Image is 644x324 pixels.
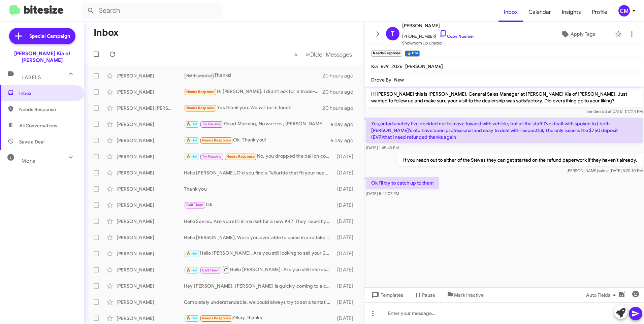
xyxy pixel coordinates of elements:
[202,122,222,126] span: Try Pausing
[117,121,184,128] div: [PERSON_NAME]
[117,234,184,241] div: [PERSON_NAME]
[366,118,643,143] p: Yes,unfortunately I've decided not to move foward with vehicle, but all the staff I've dealt with...
[600,109,611,114] span: said at
[117,266,184,273] div: [PERSON_NAME]
[586,2,613,22] a: Profile
[186,251,198,256] span: 🔥 Hot
[334,186,359,192] div: [DATE]
[398,154,643,166] p: If you reach out to either of the Steves they can get started on the refund paperwork if they hav...
[184,72,322,79] div: Thanks!
[322,89,359,95] div: 20 hours ago
[618,5,630,17] div: CM
[117,186,184,192] div: [PERSON_NAME]
[305,50,309,59] span: »
[498,2,523,22] a: Inbox
[22,74,41,80] span: Labels
[184,153,334,160] div: No, you dropped the ball on communication
[402,22,474,30] span: [PERSON_NAME]
[186,73,212,78] span: Not-Interested
[334,153,359,160] div: [DATE]
[391,63,402,69] span: 2026
[441,289,489,301] button: Mark Inactive
[405,51,419,57] small: 🔥 Hot
[422,289,435,301] span: Pause
[364,289,409,301] button: Templates
[117,105,184,111] div: [PERSON_NAME] [PERSON_NAME]
[322,105,359,111] div: 20 hours ago
[186,154,198,159] span: 🔥 Hot
[366,191,399,196] span: [DATE] 5:42:07 PM
[184,104,322,112] div: Yes thank you. We will be in touch
[371,63,378,69] span: Kia
[184,169,334,176] div: Hello [PERSON_NAME], Did you find a Telluride that fit your needs?
[184,234,334,241] div: Hello [PERSON_NAME], Were you ever able to come in and take a look at the Telluride?
[543,28,612,40] button: Apply Tags
[29,33,70,39] span: Special Campaign
[19,106,76,113] span: Needs Response
[439,34,474,39] a: Copy Number
[371,51,402,57] small: Needs Response
[366,88,643,107] p: Hi [PERSON_NAME] this is [PERSON_NAME], General Sales Manager at [PERSON_NAME] Kia of [PERSON_NAM...
[202,268,220,272] span: Call Them
[117,250,184,257] div: [PERSON_NAME]
[117,202,184,208] div: [PERSON_NAME]
[82,3,223,19] input: Search
[330,121,359,128] div: a day ago
[226,154,255,159] span: Needs Response
[381,63,389,69] span: Ev9
[202,154,222,159] span: Try Pausing
[117,137,184,144] div: [PERSON_NAME]
[184,88,322,96] div: Hi [PERSON_NAME]. I didn't ask for a trade-in estimate. I am very satisfied with my Rio. Thanks.
[556,2,586,22] a: Insights
[117,315,184,322] div: [PERSON_NAME]
[9,28,75,44] a: Special Campaign
[19,90,76,97] span: Inbox
[184,136,330,144] div: Ok. Thank you!
[301,47,356,61] button: Next
[334,283,359,289] div: [DATE]
[117,89,184,95] div: [PERSON_NAME]
[19,138,44,145] span: Save a Deal
[454,289,484,301] span: Mark Inactive
[409,289,441,301] button: Pause
[186,316,198,320] span: 🔥 Hot
[186,203,204,207] span: Call Them
[184,201,334,209] div: Ok
[202,316,231,320] span: Needs Response
[186,138,198,142] span: 🔥 Hot
[22,158,35,164] span: More
[334,234,359,241] div: [DATE]
[184,250,334,257] div: Hello [PERSON_NAME], Are you still looking to sell your 2022 Telluride?
[394,77,404,83] span: New
[184,265,334,274] div: Hello [PERSON_NAME], Are you still interested in selling your Sportatge?
[117,169,184,176] div: [PERSON_NAME]
[186,122,198,126] span: 🔥 Hot
[184,218,334,225] div: Hello Sevinc, Are you still in market for a new K4? They recently enhanced programs on leasing an...
[184,314,334,322] div: Okay, thanks
[19,122,57,129] span: All Conversations
[402,30,474,40] span: [PHONE_NUMBER]
[334,250,359,257] div: [DATE]
[294,50,298,59] span: «
[330,137,359,144] div: a day ago
[334,266,359,273] div: [DATE]
[117,72,184,79] div: [PERSON_NAME]
[581,289,624,301] button: Auto Fields
[186,268,198,272] span: 🔥 Hot
[523,2,556,22] a: Calendar
[184,186,334,192] div: Thank you
[391,28,395,39] span: T
[402,40,474,46] span: Showroom Up Unsold
[366,177,439,189] p: Ok I'll try to catch up to them
[290,47,356,61] nav: Page navigation example
[186,106,215,110] span: Needs Response
[366,145,399,150] span: [DATE] 1:45:45 PM
[613,5,637,17] button: CM
[567,168,643,173] span: [PERSON_NAME] [DATE] 3:20:10 PM
[586,289,618,301] span: Auto Fields
[184,283,334,289] div: Hey [PERSON_NAME], [PERSON_NAME] is quickly coming to a close. Are you still interested in sellin...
